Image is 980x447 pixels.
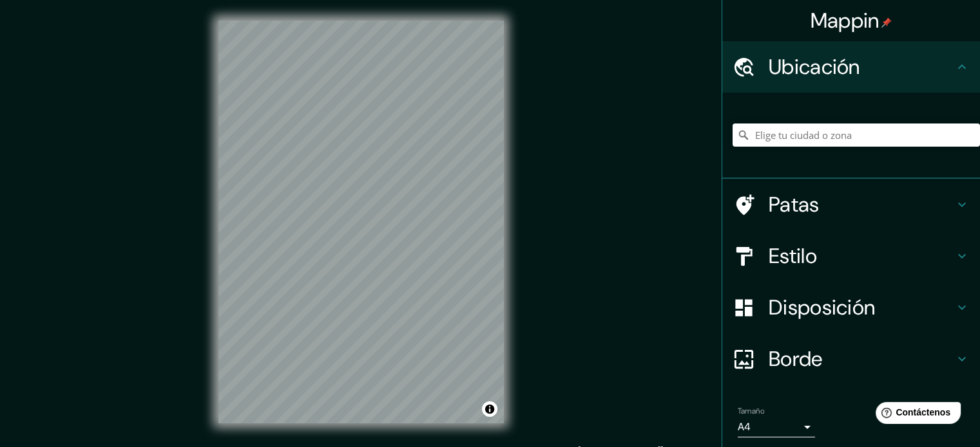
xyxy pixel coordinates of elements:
div: A4 [738,417,815,437]
button: Activar o desactivar atribución [482,401,497,417]
font: Ubicación [769,53,860,80]
font: Mappin [811,7,879,34]
div: Ubicación [722,41,980,93]
canvas: Mapa [218,21,504,423]
div: Estilo [722,230,980,282]
div: Patas [722,179,980,230]
input: Elige tu ciudad o zona [733,123,980,147]
font: A4 [738,420,751,433]
font: Tamaño [738,406,764,416]
font: Estilo [769,242,817,269]
div: Disposición [722,282,980,333]
iframe: Lanzador de widgets de ayuda [865,397,966,433]
img: pin-icon.png [881,17,892,28]
font: Patas [769,191,820,218]
div: Borde [722,333,980,385]
font: Disposición [769,294,875,321]
font: Borde [769,345,823,372]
